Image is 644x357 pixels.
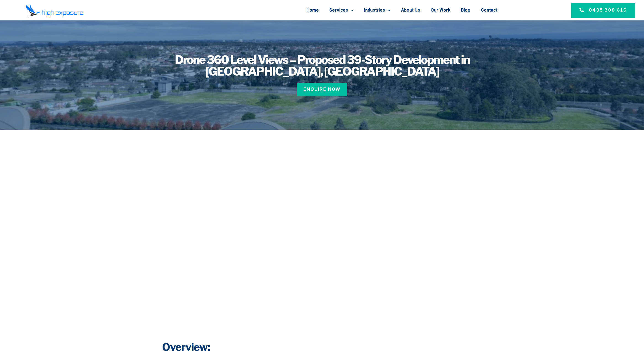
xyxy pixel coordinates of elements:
[306,3,319,17] a: Home
[571,3,635,18] a: 0435 308 616
[589,7,627,14] span: 0435 308 616
[297,83,347,96] a: Enquire Now
[148,54,496,77] h1: Drone 360 Level Views – Proposed 39-Story Development in [GEOGRAPHIC_DATA], [GEOGRAPHIC_DATA]
[401,3,420,17] a: About Us
[364,3,391,17] a: Industries
[303,86,341,93] span: Enquire Now
[481,3,497,17] a: Contact
[329,3,354,17] a: Services
[461,3,470,17] a: Blog
[431,3,450,17] a: Our Work
[162,340,482,354] h3: Overview:
[26,4,83,17] img: Final-Logo copy
[108,3,497,17] nav: Menu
